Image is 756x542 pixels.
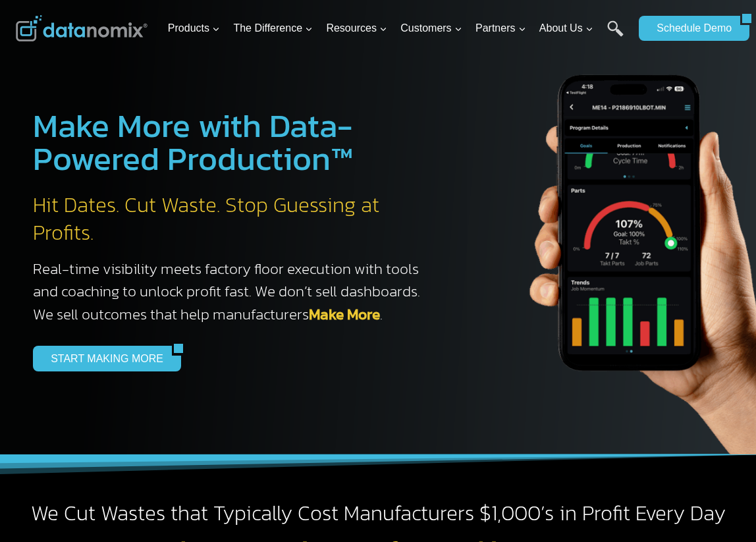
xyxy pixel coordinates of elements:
[33,257,441,326] h3: Real-time visibility meets factory floor execution with tools and coaching to unlock profit fast....
[33,109,441,175] h1: Make More with Data-Powered Production™
[400,20,462,37] span: Customers
[639,16,740,41] a: Schedule Demo
[33,346,172,371] a: START MAKING MORE
[309,303,380,325] a: Make More
[16,15,148,41] img: Datanomix
[607,20,624,50] a: Search
[163,7,633,50] nav: Primary Navigation
[475,20,526,37] span: Partners
[539,20,593,37] span: About Us
[168,20,220,37] span: Products
[16,500,740,528] h2: We Cut Wastes that Typically Cost Manufacturers $1,000’s in Profit Every Day
[326,20,387,37] span: Resources
[33,192,441,246] h2: Hit Dates. Cut Waste. Stop Guessing at Profits.
[233,20,313,37] span: The Difference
